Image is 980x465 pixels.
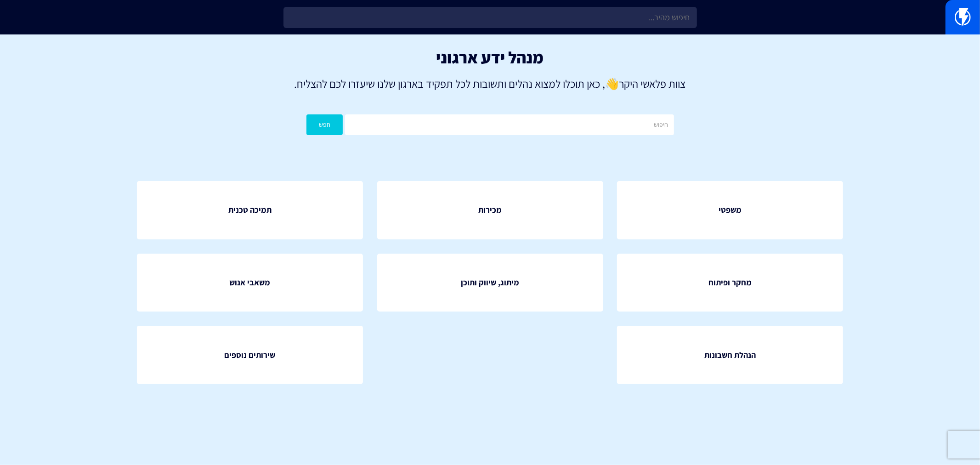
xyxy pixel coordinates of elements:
a: משפטי [617,181,843,239]
input: חיפוש מהיר... [283,7,697,28]
a: תמיכה טכנית [137,181,363,239]
span: תמיכה טכנית [228,204,272,216]
h1: מנהל ידע ארגוני [14,48,966,67]
span: משאבי אנוש [229,277,270,289]
input: חיפוש [345,114,674,135]
span: מכירות [478,204,502,216]
strong: 👋 [606,76,619,91]
a: הנהלת חשבונות [617,326,843,384]
p: צוות פלאשי היקר , כאן תוכלו למצוא נהלים ותשובות לכל תפקיד בארגון שלנו שיעזרו לכם להצליח. [14,76,966,91]
a: מכירות [377,181,603,239]
a: שירותים נוספים [137,326,363,384]
span: משפטי [719,204,742,216]
span: מחקר ופיתוח [708,277,752,289]
a: מיתוג, שיווק ותוכן [377,254,603,312]
span: שירותים נוספים [224,349,275,361]
a: מחקר ופיתוח [617,254,843,312]
span: מיתוג, שיווק ותוכן [461,277,519,289]
button: חפש [306,114,343,135]
span: הנהלת חשבונות [704,349,756,361]
a: משאבי אנוש [137,254,363,312]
